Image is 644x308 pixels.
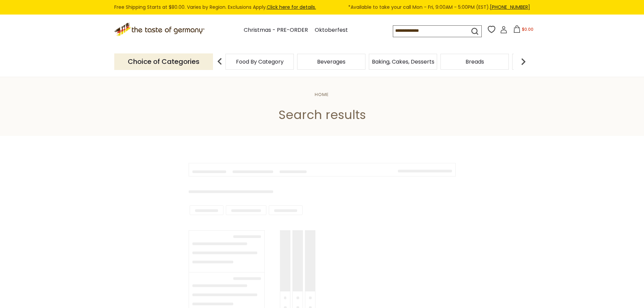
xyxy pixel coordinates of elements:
[244,26,308,35] a: Christmas - PRE-ORDER
[317,59,345,64] a: Beverages
[267,4,316,10] a: Click here for details.
[114,53,213,70] p: Choice of Categories
[522,26,533,32] span: $0.00
[490,4,530,10] a: [PHONE_NUMBER]
[213,55,226,68] img: previous arrow
[466,59,484,64] a: Breads
[509,25,538,35] button: $0.00
[114,3,530,11] div: Free Shipping Starts at $80.00. Varies by Region. Exclusions Apply.
[236,59,284,64] a: Food By Category
[517,55,530,68] img: next arrow
[372,59,434,64] a: Baking, Cakes, Desserts
[315,26,348,35] a: Oktoberfest
[348,3,530,11] span: *Available to take your call Mon - Fri, 9:00AM - 5:00PM (EST).
[21,107,623,122] h1: Search results
[315,91,329,98] a: Home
